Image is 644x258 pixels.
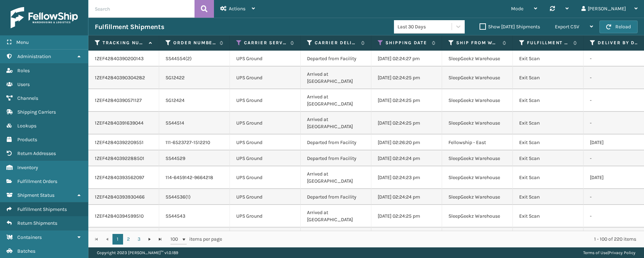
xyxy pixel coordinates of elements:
[371,228,442,250] td: [DATE] 02:24:24 pm
[583,250,608,255] a: Terms of Use
[301,166,371,189] td: Arrived at [GEOGRAPHIC_DATA]
[442,166,513,189] td: SleepGeekz Warehouse
[166,155,185,161] a: SS44529
[88,228,159,250] td: 1ZEF42840394759070
[527,40,570,46] label: Fulfillment Order Status
[17,150,56,156] span: Return Addresses
[583,247,636,258] div: |
[442,134,513,150] td: Fellowship - East
[230,134,301,150] td: UPS Ground
[442,189,513,205] td: SleepGeekz Warehouse
[513,51,584,67] td: Exit Scan
[301,189,371,205] td: Departed from Facility
[442,150,513,166] td: SleepGeekz Warehouse
[513,67,584,89] td: Exit Scan
[166,97,185,103] a: SG12424
[11,7,78,28] img: logo
[230,205,301,228] td: UPS Ground
[166,194,191,200] a: SS44536(1)
[244,40,287,46] label: Carrier Service
[17,178,57,184] span: Fulfillment Orders
[88,150,159,166] td: 1ZEF42840392288501
[315,40,358,46] label: Carrier Delivery Status
[17,192,54,198] span: Shipment Status
[301,67,371,89] td: Arrived at [GEOGRAPHIC_DATA]
[371,89,442,112] td: [DATE] 02:24:25 pm
[609,250,636,255] a: Privacy Policy
[170,236,181,243] span: 100
[134,234,144,245] a: 3
[513,205,584,228] td: Exit Scan
[442,51,513,67] td: SleepGeekz Warehouse
[480,24,540,30] label: Show [DATE] Shipments
[88,51,159,67] td: 1ZEF42840390200143
[88,112,159,134] td: 1ZEF42840391639044
[166,174,213,180] a: 114-6459142-9664218
[513,166,584,189] td: Exit Scan
[398,23,452,30] div: Last 30 Days
[166,213,185,219] a: SS44543
[103,40,145,46] label: Tracking Number
[442,112,513,134] td: SleepGeekz Warehouse
[230,67,301,89] td: UPS Ground
[88,89,159,112] td: 1ZEF42840390571127
[301,150,371,166] td: Departed from Facility
[371,189,442,205] td: [DATE] 02:24:24 pm
[17,95,38,101] span: Channels
[17,165,38,171] span: Inventory
[511,6,523,12] span: Mode
[301,112,371,134] td: Arrived at [GEOGRAPHIC_DATA]
[88,205,159,228] td: 1ZEF42840394599510
[17,220,57,226] span: Return Shipments
[88,189,159,205] td: 1ZEF42840393930466
[17,206,67,212] span: Fulfillment Shipments
[442,205,513,228] td: SleepGeekz Warehouse
[17,53,51,59] span: Administration
[95,23,164,31] h3: Fulfillment Shipments
[385,40,428,46] label: Shipping Date
[155,234,166,245] a: Go to the last page
[513,89,584,112] td: Exit Scan
[442,228,513,250] td: SleepGeekz Warehouse
[230,112,301,134] td: UPS Ground
[173,40,216,46] label: Order Number
[371,150,442,166] td: [DATE] 02:24:24 pm
[88,134,159,150] td: 1ZEF42840392209551
[17,248,35,254] span: Batches
[442,89,513,112] td: SleepGeekz Warehouse
[166,75,185,81] a: SG12422
[17,81,30,87] span: Users
[229,6,245,12] span: Actions
[301,51,371,67] td: Departed from Facility
[230,189,301,205] td: UPS Ground
[17,137,37,143] span: Products
[157,236,163,242] span: Go to the last page
[371,134,442,150] td: [DATE] 02:26:20 pm
[147,236,152,242] span: Go to the next page
[16,39,29,45] span: Menu
[230,166,301,189] td: UPS Ground
[17,68,30,74] span: Roles
[112,234,123,245] a: 1
[166,139,210,145] a: 111-6523727-1512210
[371,67,442,89] td: [DATE] 02:24:25 pm
[513,150,584,166] td: Exit Scan
[301,228,371,250] td: Arrived at [GEOGRAPHIC_DATA]
[17,234,42,240] span: Containers
[230,150,301,166] td: UPS Ground
[371,112,442,134] td: [DATE] 02:24:25 pm
[17,109,56,115] span: Shipping Carriers
[301,134,371,150] td: Departed from Facility
[301,89,371,112] td: Arrived at [GEOGRAPHIC_DATA]
[230,51,301,67] td: UPS Ground
[123,234,134,245] a: 2
[97,247,178,258] p: Copyright 2023 [PERSON_NAME]™ v 1.0.189
[513,189,584,205] td: Exit Scan
[599,21,638,33] button: Reload
[166,120,184,126] a: SS44514
[170,234,222,245] span: items per page
[230,228,301,250] td: UPS Ground
[88,166,159,189] td: 1ZEF42840393562097
[555,24,579,30] span: Export CSV
[442,67,513,89] td: SleepGeekz Warehouse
